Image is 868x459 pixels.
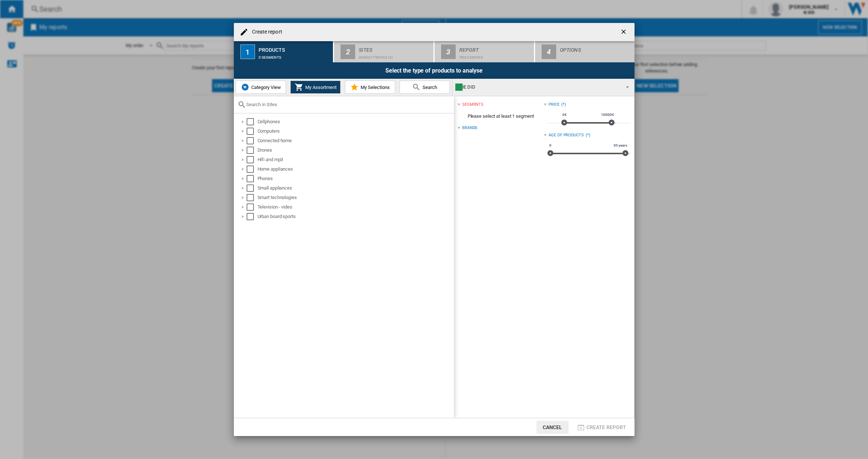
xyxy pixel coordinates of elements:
[341,44,355,59] div: 2
[359,85,390,90] span: My Selections
[258,118,453,125] div: Cellphones
[240,44,255,59] div: 1
[459,52,531,59] div: Price Matrix
[334,41,434,62] button: 2 Sites Default profile (3)
[258,213,453,220] div: Urban board sports
[459,44,531,52] div: Report
[258,166,453,173] div: Home appliances
[400,81,450,94] button: Search
[247,118,258,125] md-checkbox: Select
[247,184,258,192] md-checkbox: Select
[560,44,632,52] div: Options
[620,28,629,37] ng-md-icon: getI18NText('BUTTONS.CLOSE_DIALOG')
[247,175,258,182] md-checkbox: Select
[612,143,628,148] span: 30 years
[247,166,258,173] md-checkbox: Select
[258,128,453,135] div: Computers
[549,102,559,108] div: Price
[258,203,453,211] div: Television - video
[247,137,258,144] md-checkbox: Select
[258,194,453,201] div: Smart technologies
[548,143,553,148] span: 0
[435,41,535,62] button: 3 Report Price Matrix
[561,112,568,118] span: 0€
[234,41,334,62] button: 1 Products 0 segments
[542,44,556,59] div: 4
[290,81,341,94] button: My Assortment
[617,25,632,39] button: getI18NText('BUTTONS.CLOSE_DIALOG')
[247,156,258,163] md-checkbox: Select
[259,44,330,52] div: Products
[259,52,330,59] div: 0 segments
[248,28,282,36] h4: Create report
[574,421,629,434] button: Create report
[247,147,258,154] md-checkbox: Select
[586,424,627,430] span: Create report
[236,81,286,94] button: Category View
[258,147,453,154] div: Drones
[258,184,453,192] div: Small appliances
[345,81,395,94] button: My Selections
[247,194,258,201] md-checkbox: Select
[455,82,620,92] div: IE DID
[247,213,258,220] md-checkbox: Select
[462,102,483,108] div: segments
[359,52,431,59] div: Default profile (3)
[247,203,258,211] md-checkbox: Select
[247,128,258,135] md-checkbox: Select
[258,137,453,144] div: Connected home
[462,125,478,131] div: Brands
[441,44,456,59] div: 3
[535,41,635,62] button: 4 Options
[250,85,281,90] span: Category View
[241,83,250,92] img: wiser-icon-blue.png
[457,109,544,123] span: Please select at least 1 segment
[234,62,635,79] div: Select the type of products to analyse
[421,85,437,90] span: Search
[549,132,584,138] div: Age of products
[258,175,453,182] div: Phones
[600,112,615,118] span: 10000€
[359,44,431,52] div: Sites
[303,85,337,90] span: My Assortment
[258,156,453,163] div: Hifi and mp3
[537,421,569,434] button: Cancel
[246,102,450,107] input: Search in Sites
